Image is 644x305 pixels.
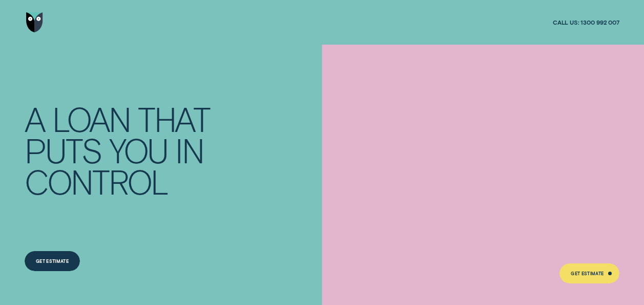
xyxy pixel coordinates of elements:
h4: A LOAN THAT PUTS YOU IN CONTROL [25,103,218,197]
a: Get Estimate [559,263,619,283]
span: 1300 992 007 [580,18,619,26]
span: Call us: [553,18,579,26]
img: Wisr [26,12,43,32]
a: Call us:1300 992 007 [553,18,619,26]
a: Get Estimate [25,251,80,271]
